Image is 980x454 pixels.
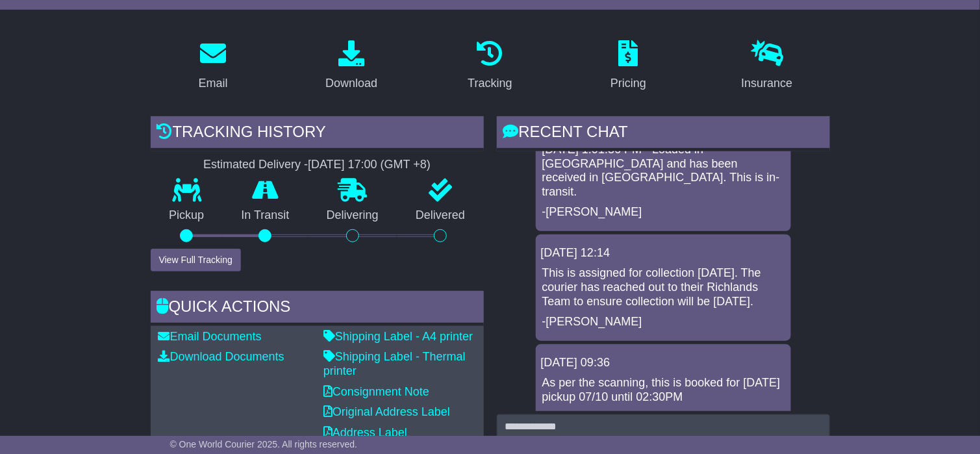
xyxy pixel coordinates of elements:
[542,143,785,199] p: [DATE] 1:01:36 PM - Loaded in [GEOGRAPHIC_DATA] and has been received in [GEOGRAPHIC_DATA]. This ...
[610,75,646,92] div: Pricing
[317,36,386,97] a: Download
[323,330,473,343] a: Shipping Label - A4 printer
[190,36,236,97] a: Email
[541,246,786,260] div: [DATE] 12:14
[733,36,801,97] a: Insurance
[541,356,786,370] div: [DATE] 09:36
[323,350,466,377] a: Shipping Label - Thermal printer
[741,75,792,92] div: Insurance
[468,75,512,92] div: Tracking
[223,208,308,223] p: In Transit
[151,158,484,172] div: Estimated Delivery -
[542,266,785,309] p: This is assigned for collection [DATE]. The courier has reached out to their Richlands Team to en...
[151,249,241,271] button: View Full Tracking
[542,411,785,439] p: I've sent a message to the courier advising them to ensure pickup is done [DATE].
[497,116,830,151] div: RECENT CHAT
[323,426,407,439] a: Address Label
[151,208,223,223] p: Pickup
[602,36,655,97] a: Pricing
[397,208,483,223] p: Delivered
[158,350,284,363] a: Download Documents
[308,158,431,172] div: [DATE] 17:00 (GMT +8)
[151,116,484,151] div: Tracking history
[459,36,520,97] a: Tracking
[151,291,484,326] div: Quick Actions
[170,439,358,449] span: © One World Courier 2025. All rights reserved.
[325,75,377,92] div: Download
[308,208,397,223] p: Delivering
[323,385,429,398] a: Consignment Note
[158,330,262,343] a: Email Documents
[542,315,785,329] p: -[PERSON_NAME]
[199,75,228,92] div: Email
[542,376,785,404] p: As per the scanning, this is booked for [DATE] pickup 07/10 until 02:30PM
[323,405,450,418] a: Original Address Label
[542,205,785,220] p: -[PERSON_NAME]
